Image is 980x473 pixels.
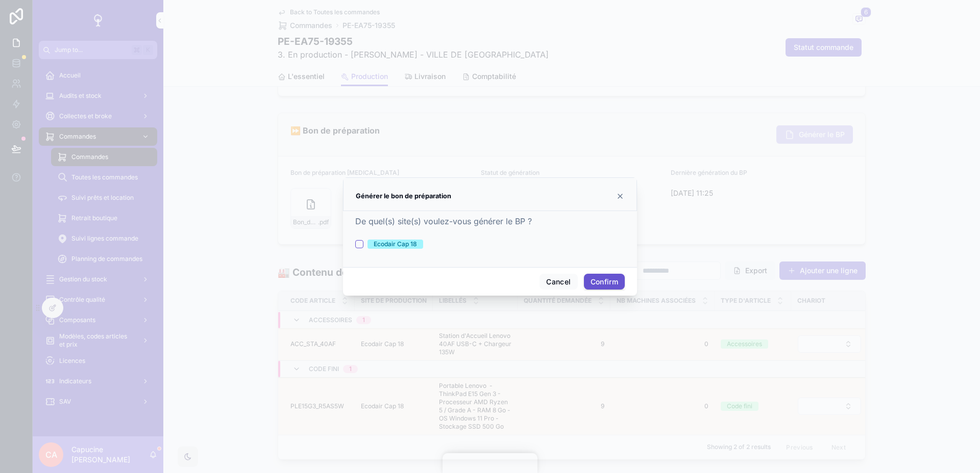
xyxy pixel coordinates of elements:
[584,274,625,290] button: Confirm
[355,216,532,226] span: De quel(s) site(s) voulez-vous générer le BP ?
[356,190,451,202] h3: Générer le bon de préparation
[374,240,417,249] div: Ecodair Cap 18
[540,274,577,290] button: Cancel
